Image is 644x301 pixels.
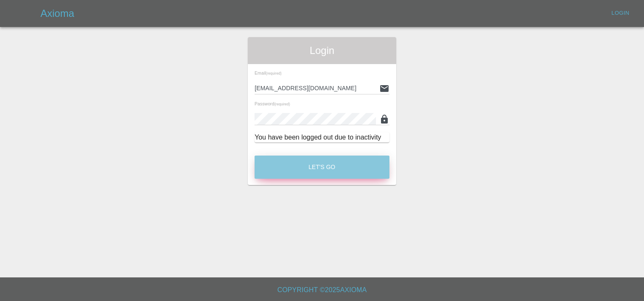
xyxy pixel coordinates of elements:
span: Email [255,70,282,75]
div: You have been logged out due to inactivity [255,132,389,142]
h5: Axioma [40,7,74,20]
button: Let's Go [255,156,389,179]
small: (required) [274,102,290,106]
small: (required) [266,72,282,75]
a: Login [607,7,634,20]
span: Login [255,44,389,57]
h6: Copyright © 2025 Axioma [7,284,637,296]
span: Password [255,101,290,106]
